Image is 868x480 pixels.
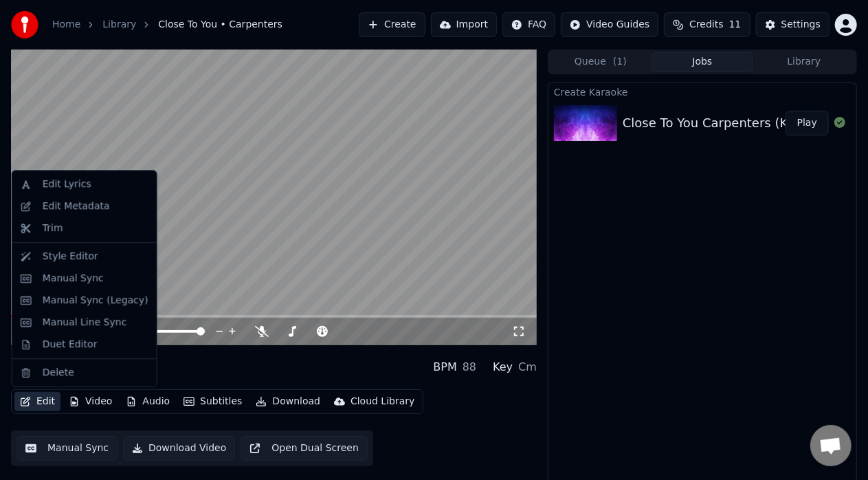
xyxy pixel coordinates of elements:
span: Close To You • Carpenters [158,18,282,32]
button: Credits11 [664,12,750,37]
div: Trim [43,221,63,235]
div: Edit Lyrics [43,177,91,191]
div: Cloud Library [350,395,414,408]
div: 88 [463,359,476,375]
div: Manual Sync [43,272,104,285]
button: Settings [756,12,830,37]
button: Manual Sync [16,436,118,461]
nav: breadcrumb [52,18,282,32]
div: Manual Line Sync [43,316,127,329]
button: Audio [120,392,175,411]
button: Jobs [652,52,753,72]
a: Home [52,18,80,32]
span: 11 [729,18,742,32]
a: Library [102,18,136,32]
button: Play [786,111,829,135]
button: Video Guides [561,12,658,37]
div: Duet Editor [43,338,98,351]
button: Edit [14,392,60,411]
button: FAQ [502,12,555,37]
button: Queue [550,52,652,72]
div: Delete [43,366,74,380]
div: Create Karaoke [548,83,856,100]
button: Video [63,392,118,411]
div: Open chat [810,425,852,466]
div: Style Editor [43,250,98,263]
div: Key [493,359,513,375]
div: Edit Metadata [43,199,110,213]
div: Settings [781,18,821,32]
span: ( 1 ) [613,55,627,69]
span: Credits [689,18,723,32]
button: Open Dual Screen [241,436,368,461]
button: Create [359,12,425,37]
div: Cm [518,359,537,375]
button: Download [250,392,326,411]
button: Library [753,52,855,72]
div: Manual Sync (Legacy) [43,294,148,307]
img: youka [11,11,38,39]
div: BPM [433,359,456,375]
button: Subtitles [178,392,247,411]
button: Download Video [123,436,235,461]
button: Import [431,12,497,37]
